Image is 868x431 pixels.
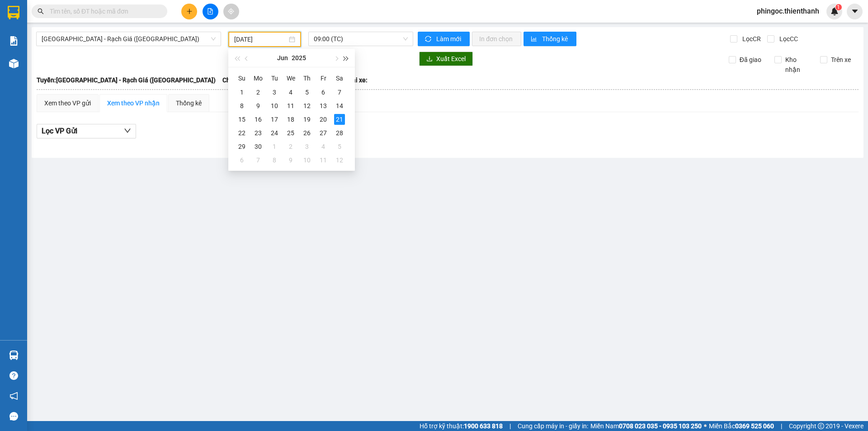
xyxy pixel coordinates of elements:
[334,87,345,98] div: 7
[709,421,774,431] span: Miền Bắc
[590,421,702,431] span: Miền Nam
[236,87,247,98] div: 1
[315,153,331,167] td: 2025-07-11
[234,85,250,99] td: 2025-06-01
[37,124,136,138] button: Lọc VP Gửi
[835,4,842,10] sup: 1
[9,412,18,421] span: message
[735,422,774,430] strong: 0369 525 060
[750,5,826,17] span: phingoc.thienthanh
[299,140,315,153] td: 2025-07-03
[315,126,331,140] td: 2025-06-27
[124,127,131,134] span: down
[837,4,840,10] span: 1
[9,371,18,380] span: question-circle
[334,155,345,166] div: 12
[236,128,247,138] div: 22
[464,422,503,430] strong: 1900 633 818
[253,87,264,98] div: 2
[334,114,345,125] div: 21
[207,8,213,14] span: file-add
[331,140,348,153] td: 2025-07-05
[269,114,280,125] div: 17
[277,49,288,67] button: Jun
[302,128,312,138] div: 26
[203,4,218,19] button: file-add
[9,59,19,68] img: warehouse-icon
[266,113,283,126] td: 2025-06-17
[283,140,299,153] td: 2025-07-02
[283,85,299,99] td: 2025-06-04
[334,141,345,152] div: 5
[420,421,503,431] span: Hỗ trợ kỹ thuật:
[315,140,331,153] td: 2025-07-04
[234,140,250,153] td: 2025-06-29
[250,126,266,140] td: 2025-06-23
[37,76,216,84] b: Tuyến: [GEOGRAPHIC_DATA] - Rạch Giá ([GEOGRAPHIC_DATA])
[830,7,839,15] img: icon-new-feature
[283,153,299,167] td: 2025-07-09
[318,87,329,98] div: 6
[186,8,193,14] span: plus
[253,128,264,138] div: 23
[222,75,288,85] span: Chuyến: (09:00 [DATE])
[314,32,408,46] span: 09:00 (TC)
[50,6,156,16] input: Tìm tên, số ĐT hoặc mã đơn
[269,87,280,98] div: 3
[827,55,854,65] span: Trên xe
[818,423,824,429] span: copyright
[42,125,77,137] span: Lọc VP Gửi
[9,36,19,46] img: solution-icon
[302,87,312,98] div: 5
[236,114,247,125] div: 15
[181,4,197,19] button: plus
[418,32,470,46] button: syncLàm mới
[234,99,250,113] td: 2025-06-08
[299,113,315,126] td: 2025-06-19
[250,99,266,113] td: 2025-06-09
[302,155,312,166] div: 10
[847,4,863,19] button: caret-down
[524,32,576,46] button: bar-chartThống kê
[331,85,348,99] td: 2025-06-07
[266,99,283,113] td: 2025-06-10
[436,54,466,64] span: Xuất Excel
[334,100,345,111] div: 14
[285,114,296,125] div: 18
[250,85,266,99] td: 2025-06-02
[283,71,299,85] th: We
[9,392,18,400] span: notification
[302,100,312,111] div: 12
[315,85,331,99] td: 2025-06-06
[234,34,287,44] input: 21/06/2025
[266,71,283,85] th: Tu
[9,350,19,360] img: warehouse-icon
[302,141,312,152] div: 3
[228,8,234,14] span: aim
[234,153,250,167] td: 2025-07-06
[782,55,813,75] span: Kho nhận
[250,140,266,153] td: 2025-06-30
[253,141,264,152] div: 30
[315,71,331,85] th: Fr
[292,49,306,67] button: 2025
[299,85,315,99] td: 2025-06-05
[250,71,266,85] th: Mo
[851,7,859,15] span: caret-down
[619,422,702,430] strong: 0708 023 035 - 0935 103 250
[269,128,280,138] div: 24
[331,126,348,140] td: 2025-06-28
[236,141,247,152] div: 29
[302,114,312,125] div: 19
[736,55,765,65] span: Đã giao
[285,128,296,138] div: 25
[531,36,538,43] span: bar-chart
[334,128,345,138] div: 28
[223,4,239,19] button: aim
[285,155,296,166] div: 9
[176,98,202,108] div: Thống kê
[436,34,462,44] span: Làm mới
[8,6,19,19] img: logo-vxr
[509,421,511,431] span: |
[299,153,315,167] td: 2025-07-10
